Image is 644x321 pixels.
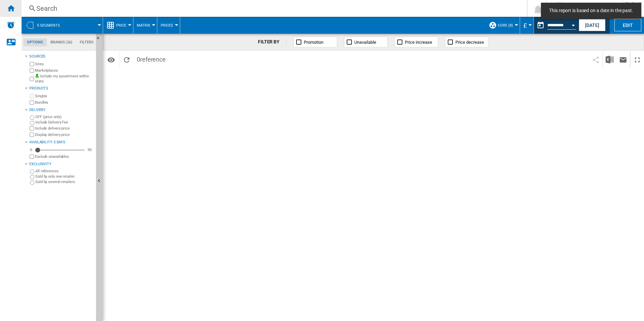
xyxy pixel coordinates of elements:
[567,18,579,30] button: Open calendar
[35,179,93,184] label: Sold by several retailers
[7,21,15,29] img: alerts-logo.svg
[47,38,76,46] md-tab-item: Brands (26)
[116,17,130,34] button: Price
[579,19,606,31] button: [DATE]
[455,40,484,45] span: Price decrease
[29,140,93,145] div: Availability 5 Days
[35,126,93,131] label: Include delivery price
[137,23,150,28] span: Matrix
[35,147,85,153] md-slider: Availability
[37,23,60,28] span: 5 segments
[344,37,388,47] button: Unavailable
[133,51,169,66] span: 0
[35,62,93,67] label: Sites
[30,94,34,98] input: Singles
[394,37,438,47] button: Price increase
[30,68,34,73] input: Marketplaces
[30,126,34,131] input: Include delivery price
[35,100,93,105] label: Bundles
[30,133,34,137] input: Display delivery price
[35,132,93,137] label: Display delivery price
[140,56,166,63] span: reference
[104,53,118,66] button: Options
[534,17,577,34] div: This report is based on a date in the past.
[30,100,34,105] input: Bundles
[30,62,34,66] input: Sites
[523,22,527,29] span: £
[354,40,376,45] span: Unavailable
[29,107,93,113] div: Delivery
[29,86,93,91] div: Products
[534,19,547,32] button: md-calendar
[23,38,47,46] md-tab-item: Options
[405,40,432,45] span: Price increase
[30,180,34,185] input: Sold by several retailers
[161,23,173,28] span: Prices
[35,68,93,73] label: Marketplaces
[86,147,93,152] div: 90
[489,17,516,34] div: Core (8)
[30,154,34,159] input: Display delivery price
[35,154,93,159] label: Exclude unavailables
[29,54,93,59] div: Sources
[120,51,133,67] button: Reload
[35,174,93,179] label: Sold by only one retailer
[293,37,337,47] button: Promotion
[498,17,516,34] button: Core (8)
[96,34,104,46] button: Hide
[35,94,93,99] label: Singles
[30,75,34,83] input: Include my assortment within stats
[606,56,614,64] img: excel-24x24.png
[523,17,530,34] button: £
[29,162,93,167] div: Exclusivity
[304,40,323,45] span: Promotion
[25,17,99,34] div: 5 segments
[445,37,489,47] button: Price decrease
[30,175,34,179] input: Sold by only one retailer
[36,4,509,13] div: Search
[137,17,154,34] button: Matrix
[614,19,641,31] button: Edit
[30,115,34,120] input: OFF (price only)
[35,74,39,78] img: mysite-bg-18x18.png
[30,121,34,125] input: Include Delivery Fee
[76,38,97,46] md-tab-item: Filters
[603,51,616,67] button: Download in Excel
[589,51,603,67] button: Share this bookmark with others
[116,23,126,28] span: Price
[106,17,130,34] div: Price
[161,17,176,34] button: Prices
[28,147,34,152] div: 0
[35,169,93,174] label: All references
[631,51,644,67] button: Maximize
[498,23,513,28] span: Core (8)
[616,51,630,67] button: Send this report by email
[35,120,93,125] label: Include Delivery Fee
[35,114,93,119] label: OFF (price only)
[30,170,34,174] input: All references
[37,17,67,34] button: 5 segments
[258,39,287,45] div: FILTER BY
[547,7,635,14] span: This report is based on a date in the past.
[35,74,93,84] label: Include my assortment within stats
[520,17,534,34] md-menu: Currency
